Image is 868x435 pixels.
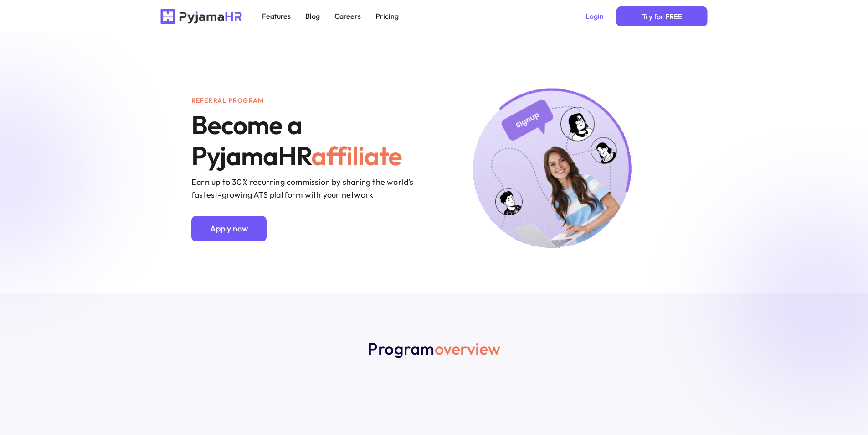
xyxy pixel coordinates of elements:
[262,12,291,21] p: Features
[586,12,604,21] p: Login
[370,9,404,23] a: Pricing
[191,97,264,105] p: Referral program
[210,222,248,235] p: Apply now
[334,12,361,21] p: Careers
[329,9,366,23] a: Careers
[434,338,500,359] span: overview
[161,338,708,360] h2: Program
[375,12,399,21] p: Pricing
[616,6,708,26] a: Primary
[191,109,410,171] h1: Become a PyjamaHR
[257,9,296,23] a: Features
[191,176,415,201] p: Earn up to 30% recurring commission by sharing the world's fastest-growing ATS platform with your...
[580,9,609,23] a: Login
[300,9,325,23] a: Blog
[311,139,402,172] span: affiliate
[642,10,682,23] p: Try for FREE
[191,216,267,241] a: Primary
[305,12,320,21] p: Blog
